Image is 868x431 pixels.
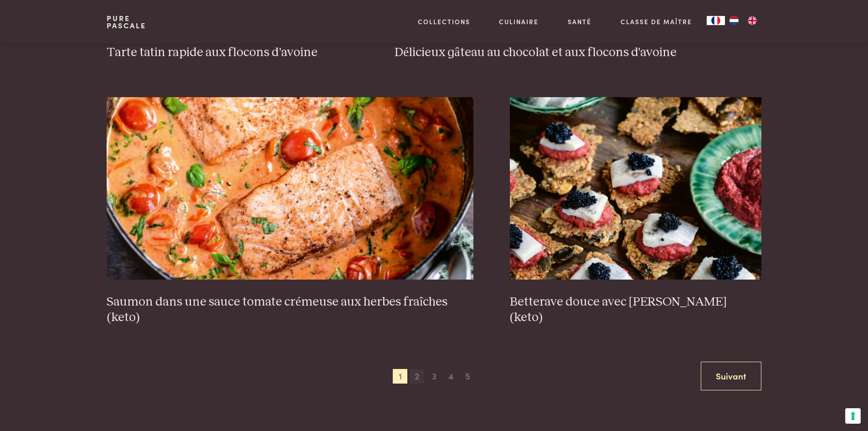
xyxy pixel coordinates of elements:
img: Saumon dans une sauce tomate crémeuse aux herbes fraîches (keto) [107,97,473,280]
div: Language [707,16,725,25]
a: Classe de maître [621,17,692,26]
span: 1 [393,369,407,384]
span: 5 [461,369,475,384]
a: Betterave douce avec hareng aigre (keto) Betterave douce avec [PERSON_NAME] (keto) [510,97,761,326]
a: Culinaire [499,17,539,26]
a: NL [725,16,743,25]
span: 2 [410,369,424,384]
a: EN [743,16,761,25]
a: Suivant [701,362,761,390]
h3: Betterave douce avec [PERSON_NAME] (keto) [510,294,761,326]
button: Vos préférences en matière de consentement pour les technologies de suivi [845,408,861,424]
img: Betterave douce avec hareng aigre (keto) [510,97,761,280]
h3: Délicieux gâteau au chocolat et aux flocons d'avoine [395,45,761,61]
a: PurePascale [107,15,146,29]
span: 3 [427,369,442,384]
a: Collections [418,17,470,26]
h3: Tarte tatin rapide aux flocons d'avoine [107,45,358,61]
a: Santé [568,17,591,26]
h3: Saumon dans une sauce tomate crémeuse aux herbes fraîches (keto) [107,294,473,326]
a: FR [707,16,725,25]
a: Saumon dans une sauce tomate crémeuse aux herbes fraîches (keto) Saumon dans une sauce tomate cré... [107,97,473,326]
ul: Language list [725,16,761,25]
aside: Language selected: Français [707,16,761,25]
span: 4 [444,369,458,384]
